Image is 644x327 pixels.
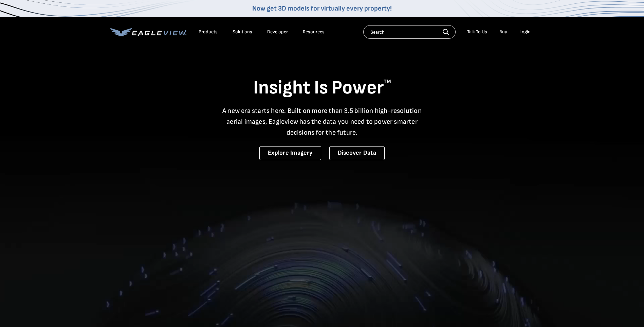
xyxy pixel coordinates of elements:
[267,29,288,35] a: Developer
[233,29,252,35] div: Solutions
[218,105,426,138] p: A new era starts here. Built on more than 3.5 billion high-resolution aerial images, Eagleview ha...
[259,146,321,160] a: Explore Imagery
[329,146,385,160] a: Discover Data
[363,25,456,39] input: Search
[303,29,325,35] div: Resources
[252,4,392,13] a: Now get 3D models for virtually every property!
[467,29,487,35] div: Talk To Us
[110,76,534,100] h1: Insight Is Power
[199,29,218,35] div: Products
[499,29,507,35] a: Buy
[519,29,531,35] div: Login
[384,79,391,85] sup: TM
